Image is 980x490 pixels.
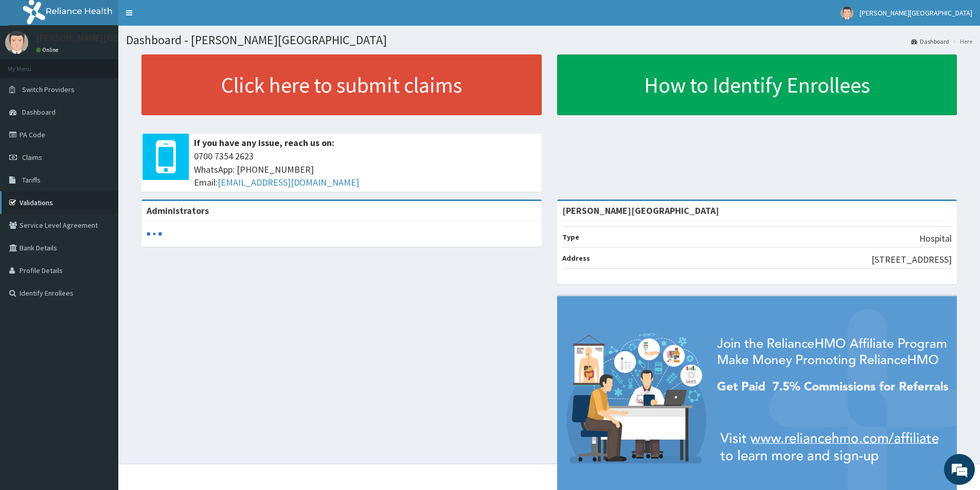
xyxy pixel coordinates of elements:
[22,175,41,185] span: Tariffs
[860,8,972,17] span: [PERSON_NAME][GEOGRAPHIC_DATA]
[22,107,56,117] span: Dashboard
[147,205,209,216] b: Administrators
[562,205,719,216] strong: [PERSON_NAME][GEOGRAPHIC_DATA]
[919,232,952,245] p: Hospital
[194,150,537,189] span: 0700 7354 2623 WhatsApp: [PHONE_NUMBER] Email:
[147,226,162,242] svg: audio-loading
[5,31,28,54] img: User Image
[950,37,972,46] li: Here
[22,153,42,162] span: Claims
[22,85,75,94] span: Switch Providers
[562,253,590,263] b: Address
[871,253,952,266] p: [STREET_ADDRESS]
[36,33,188,43] p: [PERSON_NAME][GEOGRAPHIC_DATA]
[218,176,359,188] a: [EMAIL_ADDRESS][DOMAIN_NAME]
[141,55,542,115] a: Click here to submit claims
[841,7,853,20] img: User Image
[36,46,61,53] a: Online
[126,33,972,47] h1: Dashboard - [PERSON_NAME][GEOGRAPHIC_DATA]
[562,232,579,242] b: Type
[911,37,949,46] a: Dashboard
[194,137,334,149] b: If you have any issue, reach us on:
[557,55,957,115] a: How to Identify Enrollees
